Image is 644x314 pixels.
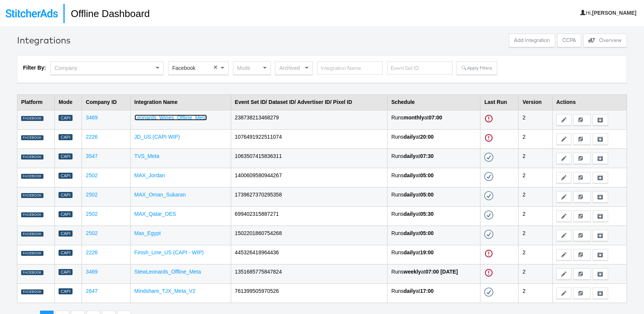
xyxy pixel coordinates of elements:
strong: daily [404,211,416,217]
strong: 07:30 [420,153,434,159]
th: Integration Name [130,94,231,110]
img: StitcherAds [6,9,58,17]
div: Capi [59,115,73,121]
a: Finish_Line_US (CAPI - WIP) [134,249,204,255]
a: Max_Egypt [134,230,161,236]
td: 1739627370295358 [231,187,387,206]
a: 2502 [86,172,97,178]
td: 1076491922511074 [231,129,387,148]
div: FACEBOOK [21,270,43,275]
strong: 17:00 [420,288,434,294]
td: 1063507415836311 [231,148,387,168]
div: Capi [59,134,73,141]
td: 761399505970526 [231,283,387,303]
div: Capi [59,269,73,275]
div: Archived [275,62,312,74]
td: 699402315887271 [231,206,387,226]
th: Schedule [387,94,480,110]
div: FACEBOOK [21,116,43,121]
div: Capi [59,211,73,218]
button: CCPA [557,34,581,47]
span: Clear value [212,62,219,74]
div: FACEBOOK [21,212,43,218]
th: Version [519,94,552,110]
a: 2226 [86,134,97,140]
strong: daily [404,249,416,255]
a: 2502 [86,211,97,217]
div: Mode [233,62,270,74]
button: Add Integration [509,34,555,47]
div: Capi [59,288,73,295]
td: 1502201860754268 [231,226,387,245]
button: Apply Filters [457,61,497,75]
td: 1351685775847824 [231,264,387,283]
strong: daily [404,230,416,236]
a: MAX_Qatar_OES [134,211,176,217]
a: 3469 [86,114,97,121]
strong: daily [404,288,416,294]
strong: 05:00 [420,172,434,178]
strong: 05:00 [420,192,434,198]
div: Capi [59,153,73,160]
th: Company ID [82,94,130,110]
td: 445326418964436 [231,245,387,264]
td: Runs at [387,129,480,148]
strong: 07:00 [425,269,439,275]
a: 2502 [86,230,97,236]
td: Runs at [387,110,480,129]
td: Runs at [387,264,480,283]
div: Capi [59,250,73,256]
div: FACEBOOK [21,135,43,141]
div: FACEBOOK [21,174,43,179]
td: 2 [519,110,552,129]
strong: [DATE] [440,269,458,275]
th: Mode [55,94,82,110]
strong: daily [404,172,416,178]
td: Runs at [387,168,480,187]
span: Facebook [172,65,195,71]
strong: 05:30 [420,211,434,217]
td: 2 [519,129,552,148]
a: 3469 [86,269,97,275]
a: MAX_Jordan [134,172,165,178]
strong: 19:00 [420,249,434,255]
td: Runs at [387,283,480,303]
a: MAX_Oman_Sukaran [134,192,186,198]
div: FACEBOOK [21,289,43,295]
a: Leonards_Wines_Offline_Meta [134,114,207,121]
strong: daily [404,153,416,159]
th: Last Run [480,94,519,110]
td: Runs at [387,226,480,245]
strong: 07:00 [429,114,442,121]
a: StewLeonards_Offline_Meta [134,269,201,275]
div: FACEBOOK [21,193,43,198]
div: Capi [59,230,73,237]
td: 1400609580944267 [231,168,387,187]
b: [PERSON_NAME] [592,10,636,16]
strong: 20:00 [420,134,434,140]
strong: Filter By: [23,65,46,71]
td: 2 [519,226,552,245]
div: FACEBOOK [21,232,43,237]
a: Mindshare_TJX_Meta_V2 [134,288,196,294]
a: JD_US (CAPI WIP) [134,134,180,140]
a: 2647 [86,288,97,294]
strong: daily [404,192,416,198]
td: Runs at [387,245,480,264]
input: Event Set ID [387,61,452,75]
td: 2 [519,264,552,283]
a: CCPA [557,34,581,49]
a: 2226 [86,249,97,255]
strong: 05:00 [420,230,434,236]
td: 2 [519,283,552,303]
div: FACEBOOK [21,155,43,160]
div: Capi [59,173,73,179]
td: 2 [519,206,552,226]
td: 2 [519,245,552,264]
span: × [213,64,218,71]
strong: weekly [404,269,421,275]
td: 2 [519,187,552,206]
a: Add Integration [509,34,555,49]
div: Capi [59,192,73,198]
a: 2502 [86,192,97,198]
